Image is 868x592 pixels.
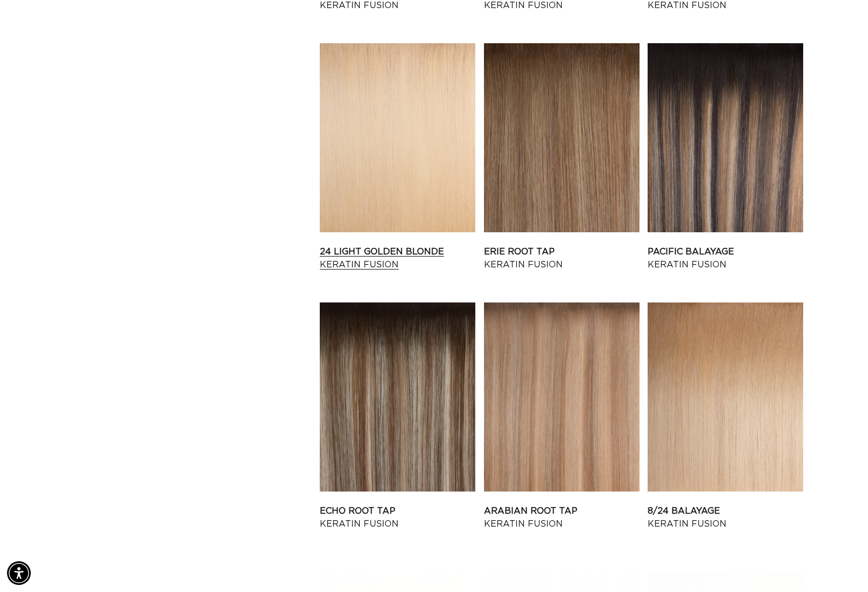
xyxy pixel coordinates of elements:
[320,245,475,271] a: 24 Light Golden Blonde Keratin Fusion
[484,245,640,271] a: Erie Root Tap Keratin Fusion
[7,561,31,585] div: Accessibility Menu
[814,540,868,592] iframe: Chat Widget
[648,504,803,530] a: 8/24 Balayage Keratin Fusion
[648,245,803,271] a: Pacific Balayage Keratin Fusion
[320,504,475,530] a: Echo Root Tap Keratin Fusion
[484,504,640,530] a: Arabian Root Tap Keratin Fusion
